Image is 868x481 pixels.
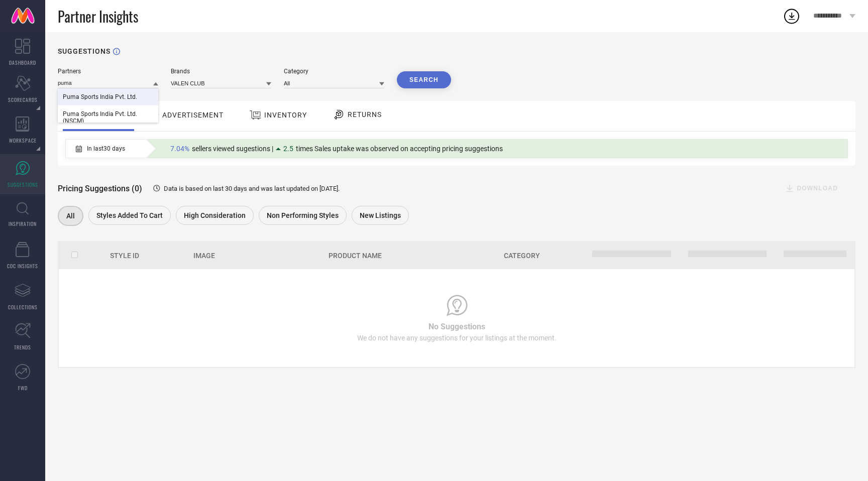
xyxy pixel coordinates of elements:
span: INSPIRATION [9,220,37,227]
span: SCORECARDS [8,96,38,103]
span: TRENDS [14,343,31,351]
div: Puma Sports India Pvt. Ltd. [58,88,158,105]
span: Pricing Suggestions (0) [58,184,142,193]
span: FWD [18,384,28,392]
h1: SUGGESTIONS [58,47,111,55]
span: times Sales uptake was observed on accepting pricing suggestions [296,145,503,153]
span: New Listings [360,211,401,219]
span: ADVERTISEMENT [162,111,224,119]
span: We do not have any suggestions for your listings at the moment. [357,334,557,342]
span: CDC INSIGHTS [7,262,38,270]
button: Search [397,71,451,88]
span: High Consideration [184,211,246,219]
div: Percentage of sellers who have viewed suggestions for the current Insight Type [165,142,508,155]
span: Product Name [329,252,382,260]
div: Open download list [783,7,801,25]
span: COLLECTIONS [8,303,38,311]
span: Image [193,252,215,260]
span: RETURNS [348,110,382,118]
span: In last 30 days [87,145,125,152]
span: No Suggestions [428,322,485,331]
span: DASHBOARD [9,59,36,66]
span: Puma Sports India Pvt. Ltd. [63,93,137,100]
span: 7.04% [170,145,189,153]
span: Data is based on last 30 days and was last updated on [DATE] . [164,185,340,192]
span: All [66,212,75,220]
div: Category [284,68,384,75]
span: INVENTORY [264,111,307,119]
span: Puma Sports India Pvt. Ltd.(NSCM) [63,110,153,125]
div: Puma Sports India Pvt. Ltd.(NSCM) [58,105,158,130]
span: SUGGESTIONS [8,181,38,188]
span: Styles Added To Cart [96,211,163,219]
span: sellers viewed sugestions | [192,145,273,153]
div: Partners [58,68,158,75]
span: Style Id [110,252,139,260]
span: 2.5 [283,145,293,153]
span: Category [504,252,540,260]
span: WORKSPACE [9,137,37,144]
div: Brands [171,68,271,75]
span: Partner Insights [58,6,138,27]
span: Non Performing Styles [267,211,339,219]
